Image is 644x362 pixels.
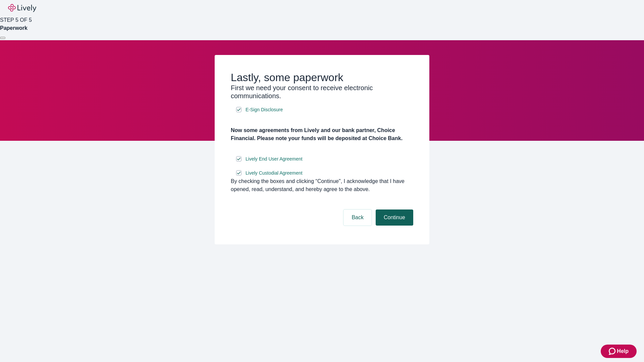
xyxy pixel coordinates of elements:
span: Help [617,347,629,355]
span: Lively End User Agreement [246,156,303,163]
svg: Zendesk support icon [609,347,617,355]
button: Continue [376,209,413,226]
h2: Lastly, some paperwork [231,71,413,84]
a: e-sign disclosure document [244,169,304,177]
a: e-sign disclosure document [244,106,284,114]
span: E-Sign Disclosure [246,106,283,113]
div: By checking the boxes and clicking “Continue", I acknowledge that I have opened, read, understand... [231,177,413,193]
button: Zendesk support iconHelp [601,345,637,358]
h3: First we need your consent to receive electronic communications. [231,84,413,100]
span: Lively Custodial Agreement [246,170,303,177]
img: Lively [8,4,36,12]
a: e-sign disclosure document [244,155,304,163]
h4: Now some agreements from Lively and our bank partner, Choice Financial. Please note your funds wi... [231,126,413,142]
button: Back [343,209,372,226]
